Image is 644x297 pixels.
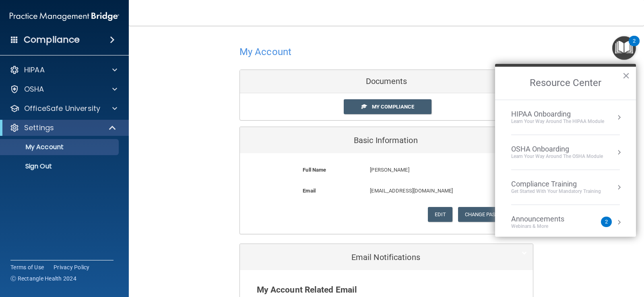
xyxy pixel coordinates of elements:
div: Resource Center [495,64,636,237]
div: Get Started with your mandatory training [511,188,601,195]
p: [EMAIL_ADDRESS][DOMAIN_NAME] [370,186,492,196]
p: HIPAA [24,65,45,75]
a: Terms of Use [10,263,44,271]
a: Privacy Policy [54,263,90,271]
span: Ⓒ Rectangle Health 2024 [10,274,76,283]
a: Email Notifications [246,248,527,266]
div: Learn Your Way around the HIPAA module [511,118,604,125]
b: Email [303,188,316,194]
button: Close [622,69,630,82]
a: Basic Information [246,131,527,149]
h5: Basic Information [246,136,502,145]
div: OSHA Onboarding [511,145,603,154]
div: Webinars & More [511,223,580,230]
div: HIPAA Onboarding [511,110,604,119]
div: 2 [633,41,636,51]
a: Settings [10,123,117,133]
p: My Account [5,143,115,151]
h4: My Account [239,47,291,57]
div: Announcements [511,215,580,223]
h2: Resource Center [495,67,636,100]
div: Compliance Training [511,180,601,188]
p: Sign Out [5,162,115,170]
button: Edit [428,207,452,222]
a: HIPAA [10,65,117,75]
a: OSHA [10,84,117,94]
a: OfficeSafe University [10,104,117,113]
span: My Compliance [372,104,414,110]
p: OSHA [24,84,44,94]
button: Open Resource Center, 2 new notifications [612,36,636,60]
h4: Compliance [24,34,80,45]
h5: Email Notifications [246,253,502,262]
img: PMB logo [10,8,119,25]
div: Documents [240,70,533,93]
div: Learn your way around the OSHA module [511,153,603,160]
button: Change Password [458,207,521,222]
p: [PERSON_NAME] [370,165,492,175]
p: OfficeSafe University [24,104,100,113]
p: Settings [24,123,54,133]
b: Full Name [303,167,326,173]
